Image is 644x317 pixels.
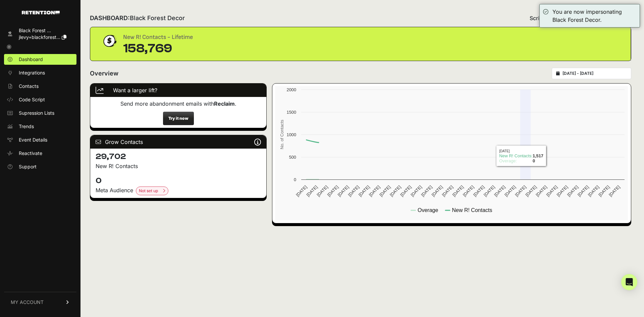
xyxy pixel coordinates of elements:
[4,81,76,92] a: Contacts
[19,27,66,34] div: Black Forest ...
[306,184,319,198] text: [DATE]
[514,184,527,198] text: [DATE]
[525,184,538,198] text: [DATE]
[22,11,60,14] img: Retention.com
[287,132,296,137] text: 1000
[90,69,118,78] h2: Overview
[389,184,402,198] text: [DATE]
[316,184,329,198] text: [DATE]
[19,83,39,90] span: Contacts
[90,135,266,149] div: Grow Contacts
[530,14,561,22] span: Script status
[472,184,485,198] text: [DATE]
[96,175,261,186] h4: 0
[214,100,235,107] strong: Reclaim
[577,184,590,198] text: [DATE]
[4,108,76,118] a: Supression Lists
[4,121,76,132] a: Trends
[123,42,193,55] div: 158,769
[556,184,569,198] text: [DATE]
[11,299,44,306] span: MY ACCOUNT
[96,100,261,108] p: Send more abandonment emails with .
[96,151,261,162] h4: 29,702
[96,186,261,195] div: Meta Audience
[287,110,296,115] text: 1500
[587,184,600,198] text: [DATE]
[504,184,517,198] text: [DATE]
[420,184,433,198] text: [DATE]
[4,94,76,105] a: Code Script
[493,184,506,198] text: [DATE]
[19,150,42,157] span: Reactivate
[19,56,43,63] span: Dashboard
[19,69,45,76] span: Integrations
[19,34,60,40] span: jlevy+blackforest...
[4,67,76,78] a: Integrations
[4,54,76,65] a: Dashboard
[295,184,308,198] text: [DATE]
[441,184,454,198] text: [DATE]
[358,184,371,198] text: [DATE]
[4,25,76,43] a: Black Forest ... jlevy+blackforest...
[130,14,185,21] span: Black Forest Decor
[535,184,548,198] text: [DATE]
[451,184,465,198] text: [DATE]
[279,120,284,149] text: No. of Contacts
[462,184,475,198] text: [DATE]
[19,96,45,103] span: Code Script
[19,137,47,143] span: Event Details
[96,162,261,170] p: New R! Contacts
[90,13,185,23] h2: DASHBOARD:
[378,184,391,198] text: [DATE]
[19,110,54,116] span: Supression Lists
[19,163,37,170] span: Support
[4,148,76,159] a: Reactivate
[326,184,339,198] text: [DATE]
[410,184,423,198] text: [DATE]
[483,184,496,198] text: [DATE]
[608,184,621,198] text: [DATE]
[294,177,296,182] text: 0
[452,207,492,213] text: New R! Contacts
[418,207,438,213] text: Overage
[123,33,193,42] div: New R! Contacts - Lifetime
[337,184,350,198] text: [DATE]
[566,184,579,198] text: [DATE]
[368,184,381,198] text: [DATE]
[598,184,611,198] text: [DATE]
[101,33,118,49] img: dollar-coin-05c43ed7efb7bc0c12610022525b4bbbb207c7efeef5aecc26f025e68dcafac9.png
[4,161,76,172] a: Support
[621,274,637,290] div: Open Intercom Messenger
[431,184,444,198] text: [DATE]
[4,292,76,312] a: MY ACCOUNT
[287,87,296,92] text: 2000
[347,184,360,198] text: [DATE]
[90,84,266,97] div: Want a larger lift?
[19,123,34,130] span: Trends
[168,116,189,121] strong: Try it now
[289,155,296,160] text: 500
[4,135,76,145] a: Event Details
[399,184,413,198] text: [DATE]
[545,184,558,198] text: [DATE]
[552,8,636,24] div: You are now impersonating Black Forest Decor.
